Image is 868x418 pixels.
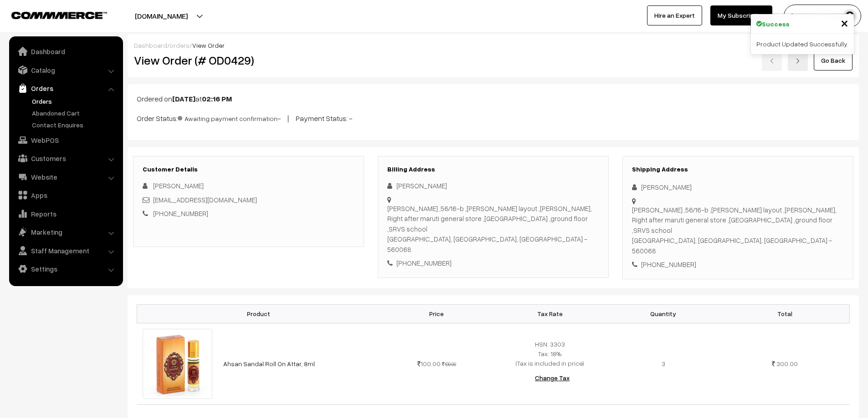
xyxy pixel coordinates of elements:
span: × [841,14,848,31]
a: My Subscription [710,5,772,25]
img: COMMMERCE [11,12,107,19]
h3: Customer Details [143,166,354,173]
h3: Billing Address [387,166,599,173]
span: HSN: 3303 Tax: 18% (Tax is included in price) [516,340,584,367]
strong: Success [762,19,790,29]
th: Price [380,304,493,323]
a: Abandoned Cart [30,108,120,118]
button: Change Tax [528,368,577,388]
button: [DOMAIN_NAME] [103,5,220,27]
th: Total [720,304,849,323]
div: [PERSON_NAME] [632,182,844,192]
b: 02:16 PM [202,94,232,103]
a: Reports [11,206,120,222]
a: Customers [11,150,120,166]
p: Order Status: - | Payment Status: - [137,111,850,124]
a: Ahsan Sandal Roll On Attar, 8ml [223,360,315,368]
div: [PERSON_NAME] [387,181,599,191]
a: Settings [11,261,120,277]
h3: Shipping Address [632,166,844,173]
a: Hire an Expert [647,5,702,25]
a: orders [169,41,190,49]
a: WebPOS [11,132,120,148]
th: Tax Rate [493,304,606,323]
strike: 130.00 [442,361,456,367]
a: Dashboard [11,43,120,60]
th: Product [137,304,380,323]
span: 100.00 [417,360,441,368]
img: Ahsan_sandal_8ml-600x600.jpg [143,329,213,399]
p: Ordered on at [137,93,850,104]
button: Close [841,16,848,30]
b: [DATE] [172,94,195,103]
div: / / [134,40,853,50]
span: [PERSON_NAME] [153,181,204,190]
a: COMMMERCE [11,9,91,20]
a: Go Back [814,50,853,71]
div: Product Updated Successfully. [751,34,854,54]
a: [PHONE_NUMBER] [153,209,208,217]
div: [PHONE_NUMBER] [387,258,599,268]
a: Orders [30,96,120,106]
h2: View Order (# OD0429) [134,53,365,67]
a: Contact Enquires [30,120,120,130]
span: 300.00 [776,360,798,368]
span: View Order [192,41,225,49]
img: right-arrow.png [795,58,801,64]
a: Apps [11,187,120,203]
a: [EMAIL_ADDRESS][DOMAIN_NAME] [153,196,257,204]
a: Marketing [11,224,120,240]
button: [PERSON_NAME] D [784,5,861,27]
a: Orders [11,80,120,96]
a: Website [11,169,120,185]
div: [PERSON_NAME] ,56/16-b ,[PERSON_NAME] layout ,[PERSON_NAME], Right after maruti general store ,[G... [632,205,844,256]
span: 3 [662,360,665,368]
a: Catalog [11,62,120,78]
th: Quantity [606,304,720,323]
span: Awaiting payment confirmation [178,111,277,123]
img: user [843,9,857,23]
a: Staff Management [11,242,120,259]
div: [PERSON_NAME] ,56/16-b ,[PERSON_NAME] layout ,[PERSON_NAME], Right after maruti general store ,[G... [387,203,599,255]
div: [PHONE_NUMBER] [632,259,844,270]
a: Dashboard [134,41,167,49]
